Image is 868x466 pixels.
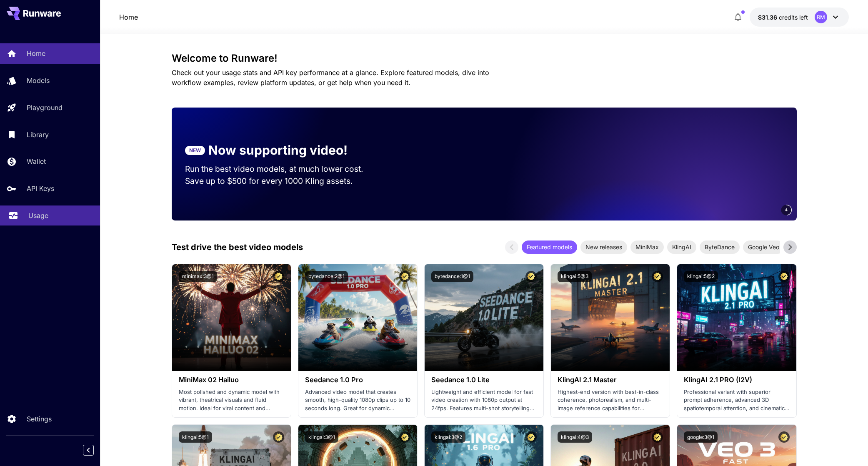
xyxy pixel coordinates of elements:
p: Test drive the best video models [172,241,303,253]
button: klingai:4@3 [558,431,592,443]
button: Certified Model – Vetted for best performance and includes a commercial license. [273,271,284,282]
button: Certified Model – Vetted for best performance and includes a commercial license. [778,271,790,282]
button: klingai:3@2 [431,431,465,443]
div: Featured models [522,241,577,254]
button: Certified Model – Vetted for best performance and includes a commercial license. [399,271,410,282]
p: Run the best video models, at much lower cost. [185,163,379,175]
h3: Welcome to Runware! [172,53,797,64]
p: Models [27,75,50,85]
p: Now supporting video! [208,141,348,160]
button: Certified Model – Vetted for best performance and includes a commercial license. [652,431,663,443]
button: bytedance:2@1 [305,271,348,282]
button: google:3@1 [684,431,718,443]
p: Wallet [27,156,46,166]
button: Certified Model – Vetted for best performance and includes a commercial license. [399,431,410,443]
div: RM [815,11,827,23]
button: klingai:5@3 [558,271,592,282]
span: 4 [785,207,788,213]
nav: breadcrumb [119,12,138,22]
div: KlingAI [667,241,696,254]
button: Certified Model – Vetted for best performance and includes a commercial license. [778,431,790,443]
div: Google Veo [743,241,784,254]
h3: Seedance 1.0 Pro [305,376,410,384]
span: New releases [580,243,627,251]
p: Settings [27,414,52,424]
h3: KlingAI 2.1 PRO (I2V) [684,376,789,384]
span: Google Veo [743,243,784,251]
span: ByteDance [700,243,740,251]
button: Certified Model – Vetted for best performance and includes a commercial license. [273,431,284,443]
button: klingai:5@1 [179,431,212,443]
p: Highest-end version with best-in-class coherence, photorealism, and multi-image reference capabil... [558,388,663,413]
p: Most polished and dynamic model with vibrant, theatrical visuals and fluid motion. Ideal for vira... [179,388,284,413]
img: alt [298,264,417,371]
div: New releases [580,241,627,254]
p: Library [27,130,49,140]
span: KlingAI [667,243,696,251]
button: Certified Model – Vetted for best performance and includes a commercial license. [525,431,537,443]
p: Advanced video model that creates smooth, high-quality 1080p clips up to 10 seconds long. Great f... [305,388,410,413]
h3: MiniMax 02 Hailuo [179,376,284,384]
div: Collapse sidebar [89,443,100,458]
button: $31.36368RM [750,8,849,27]
p: API Keys [27,183,54,193]
span: Featured models [522,243,577,251]
div: MiniMax [630,241,664,254]
p: Home [27,48,45,58]
button: klingai:5@2 [684,271,718,282]
p: Professional variant with superior prompt adherence, advanced 3D spatiotemporal attention, and ci... [684,388,789,413]
span: Check out your usage stats and API key performance at a glance. Explore featured models, dive int... [172,68,489,87]
button: klingai:3@1 [305,431,338,443]
img: alt [551,264,670,371]
p: Playground [27,103,63,113]
div: ByteDance [700,241,740,254]
img: alt [677,264,796,371]
img: alt [425,264,543,371]
p: Usage [28,210,48,220]
span: $31.36 [758,14,779,21]
p: Save up to $500 for every 1000 Kling assets. [185,175,379,187]
p: Lightweight and efficient model for fast video creation with 1080p output at 24fps. Features mult... [431,388,537,413]
button: Certified Model – Vetted for best performance and includes a commercial license. [525,271,537,282]
button: Certified Model – Vetted for best performance and includes a commercial license. [652,271,663,282]
button: Collapse sidebar [83,445,94,456]
div: $31.36368 [758,13,808,22]
span: credits left [779,14,808,21]
span: MiniMax [630,243,664,251]
h3: Seedance 1.0 Lite [431,376,537,384]
button: bytedance:1@1 [431,271,473,282]
a: Home [119,12,138,22]
img: alt [172,264,291,371]
p: NEW [189,147,201,154]
h3: KlingAI 2.1 Master [558,376,663,384]
button: minimax:3@1 [179,271,217,282]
